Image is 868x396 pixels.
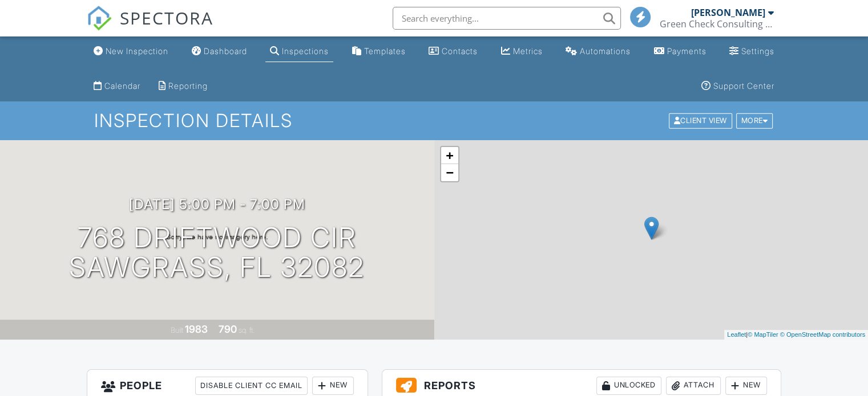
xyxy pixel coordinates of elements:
a: © MapTiler [748,331,778,338]
img: The Best Home Inspection Software - Spectora [87,6,112,31]
a: Zoom in [441,147,458,164]
div: Client View [669,113,732,129]
div: Support Center [713,81,774,91]
div: Templates [364,46,406,56]
div: [PERSON_NAME] [691,7,765,18]
span: Built [171,326,183,334]
div: | [724,330,868,340]
div: Reporting [168,81,208,91]
div: More [736,113,773,129]
a: Leaflet [727,331,746,338]
h1: 768 Driftwood Cir Sawgrass, FL 32082 [69,223,365,283]
a: SPECTORA [87,15,213,39]
div: New Inspection [106,46,168,56]
div: 1983 [185,323,208,335]
a: Support Center [697,76,779,97]
div: Payments [667,46,706,56]
a: Client View [668,116,735,124]
a: Templates [348,41,410,62]
div: Settings [741,46,774,56]
div: Contacts [442,46,478,56]
a: © OpenStreetMap contributors [780,331,865,338]
div: New [725,377,767,395]
div: Disable Client CC Email [195,377,308,395]
div: Inspections [282,46,329,56]
h1: Inspection Details [94,111,774,130]
input: Search everything... [393,7,621,30]
a: Contacts [424,41,482,62]
div: Automations [580,46,631,56]
div: Unlocked [596,377,661,395]
div: 790 [219,323,237,335]
a: Inspections [265,41,333,62]
span: SPECTORA [120,6,213,30]
div: New [312,377,354,395]
a: Automations (Basic) [561,41,635,62]
a: Zoom out [441,164,458,181]
a: Dashboard [187,41,252,62]
div: Attach [666,377,721,395]
a: Payments [649,41,710,62]
span: sq. ft. [239,326,255,334]
a: Metrics [496,41,547,62]
div: Dashboard [204,46,247,56]
h3: [DATE] 5:00 pm - 7:00 pm [129,197,305,212]
div: Metrics [512,46,542,56]
a: Settings [725,41,779,62]
div: Green Check Consulting LLC [660,18,774,30]
a: New Inspection [89,41,173,62]
a: Reporting [154,76,212,97]
div: Calendar [104,81,140,91]
a: Calendar [89,76,145,97]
